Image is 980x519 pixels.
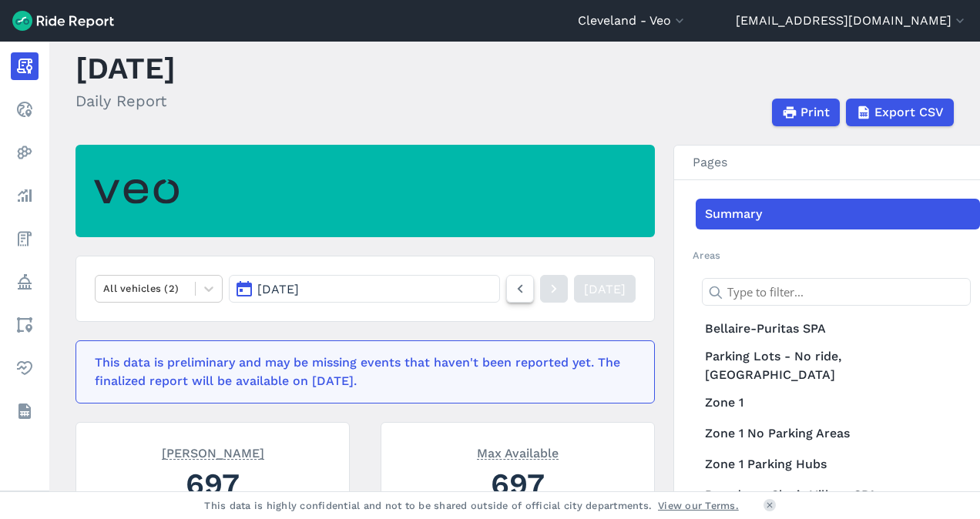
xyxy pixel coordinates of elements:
[162,444,264,460] span: [PERSON_NAME]
[477,444,559,460] span: Max Available
[257,282,299,296] span: [DATE]
[696,449,980,480] a: Zone 1 Parking Hubs
[11,268,39,296] a: Policy
[696,199,980,229] a: Summary
[736,12,968,30] button: [EMAIL_ADDRESS][DOMAIN_NAME]
[11,225,39,253] a: Fees
[11,95,39,123] a: Realtime
[76,89,176,112] h2: Daily Report
[658,498,739,513] a: View our Terms.
[846,99,954,126] button: Export CSV
[772,99,840,126] button: Print
[94,170,179,213] img: Veo
[11,397,39,425] a: Datasets
[400,463,636,505] div: 697
[95,463,331,505] div: 697
[229,275,500,303] button: [DATE]
[800,103,830,122] span: Print
[874,103,944,122] span: Export CSV
[578,12,687,30] button: Cleveland - Veo
[76,47,176,89] h1: [DATE]
[696,418,980,449] a: Zone 1 No Parking Areas
[702,278,971,306] input: Type to filter...
[696,313,980,344] a: Bellaire-Puritas SPA
[11,311,39,339] a: Areas
[11,52,39,80] a: Report
[693,248,980,263] h2: Areas
[696,480,980,511] a: Broadway-Slavic Village SPA
[574,275,636,303] a: [DATE]
[11,354,39,382] a: Health
[696,344,980,387] a: Parking Lots - No ride, [GEOGRAPHIC_DATA]
[696,387,980,418] a: Zone 1
[11,139,39,166] a: Heatmaps
[95,353,626,390] div: This data is preliminary and may be missing events that haven't been reported yet. The finalized ...
[12,11,114,31] img: Ride Report
[11,182,39,209] a: Analyze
